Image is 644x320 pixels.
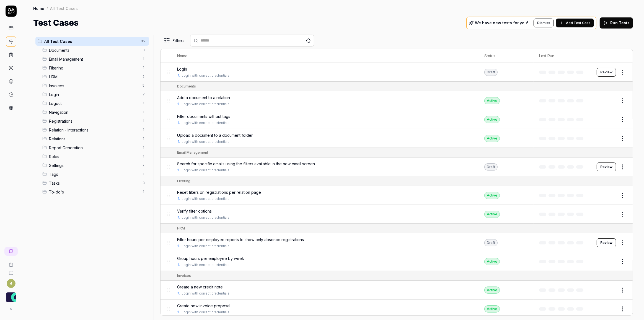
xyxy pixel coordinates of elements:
[49,180,139,186] span: Tasks
[49,47,139,53] span: Documents
[40,134,149,143] div: Drag to reorderRelations1
[40,90,149,99] div: Drag to reorderLogin7
[40,117,149,125] div: Drag to reorderRegistrations1
[161,252,633,271] tr: Group hours per employee by weekLogin with correct credentialsActive
[484,287,500,294] div: Active
[182,120,229,125] a: Login with correct credentials
[140,82,147,89] span: 5
[49,145,139,151] span: Report Generation
[161,129,633,148] tr: Upload a document to a document folderLogin with correct credentialsActive
[177,284,223,290] span: Create a new credit note
[177,208,212,214] span: Verify filter options
[182,139,229,144] a: Login with correct credentials
[161,300,633,318] tr: Create new invoice proposalLogin with correct credentialsActive
[177,303,230,309] span: Create new invoice proposal
[556,19,594,27] button: Add Test Case
[177,237,304,242] span: Filter hours per employee reports to show only absence registrations
[182,196,229,201] a: Login with correct credentials
[161,233,633,252] tr: Filter hours per employee reports to show only absence registrationsLogin with correct credential...
[534,19,554,27] button: Dismiss
[161,110,633,129] tr: Filter documents without tagsLogin with correct credentialsActive
[177,161,315,167] span: Search for specific emails using the filters available in the new email screen
[182,244,229,249] a: Login with correct credentials
[484,192,500,199] div: Active
[177,226,185,231] div: HRM
[479,49,534,63] th: Status
[40,143,149,152] div: Drag to reorderReport Generation1
[161,205,633,224] tr: Verify filter optionsLogin with correct credentialsActive
[600,17,633,29] button: Run Tests
[140,56,147,62] span: 1
[140,118,147,124] span: 1
[597,162,616,171] button: Review
[140,100,147,107] span: 1
[534,49,591,63] th: Last Run
[177,189,261,195] span: Reset filters on registrations per relation page
[475,21,528,25] p: We have new tests for you!
[140,171,147,177] span: 1
[140,64,147,71] span: 2
[49,56,139,62] span: Email Management
[177,132,253,138] span: Upload a document to a document folder
[182,168,229,173] a: Login with correct credentials
[49,65,139,71] span: Filtering
[177,256,244,261] span: Group hours per employee by week
[33,17,79,29] h1: Test Cases
[161,158,633,176] tr: Search for specific emails using the filters available in the new email screenLogin with correct ...
[49,109,139,115] span: Navigation
[49,189,139,195] span: To-do's
[484,239,498,246] div: Draft
[50,6,78,11] div: All Test Cases
[484,69,498,76] div: Draft
[4,247,18,256] a: New conversation
[49,83,139,89] span: Invoices
[182,73,229,78] a: Login with correct credentials
[40,187,149,196] div: Drag to reorderTo-do's1
[177,84,196,89] div: Documents
[597,68,616,77] button: Review
[140,73,147,80] span: 2
[182,102,229,107] a: Login with correct credentials
[177,150,208,155] div: Email Management
[140,180,147,186] span: 3
[49,136,139,142] span: Relations
[6,292,16,302] img: AdminPulse - 0475.384.429 Logo
[140,135,147,142] span: 1
[140,109,147,115] span: 1
[161,186,633,205] tr: Reset filters on registrations per relation pageLogin with correct credentialsActive
[140,91,147,98] span: 7
[40,46,149,55] div: Drag to reorderDocuments3
[40,152,149,161] div: Drag to reorderRoles1
[177,66,187,72] span: Login
[177,273,191,278] div: Invoices
[2,258,20,267] a: Book a call with us
[140,153,147,160] span: 1
[49,127,139,133] span: Relation - Interactions
[49,154,139,159] span: Roles
[40,108,149,117] div: Drag to reorderNavigation1
[597,238,616,247] button: Review
[40,179,149,187] div: Drag to reorderTasks3
[140,127,147,133] span: 1
[182,291,229,296] a: Login with correct credentials
[484,211,500,218] div: Active
[7,279,15,288] button: B
[140,162,147,169] span: 2
[49,118,139,124] span: Registrations
[49,92,139,97] span: Login
[161,91,633,110] tr: Add a document to a relationLogin with correct credentialsActive
[140,144,147,151] span: 1
[46,6,48,11] div: /
[140,189,147,195] span: 1
[182,310,229,315] a: Login with correct credentials
[138,38,147,45] span: 35
[40,63,149,72] div: Drag to reorderFiltering2
[2,288,20,303] button: AdminPulse - 0475.384.429 Logo
[40,161,149,170] div: Drag to reorderSettings2
[177,113,230,119] span: Filter documents without tags
[182,262,229,267] a: Login with correct credentials
[484,97,500,104] div: Active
